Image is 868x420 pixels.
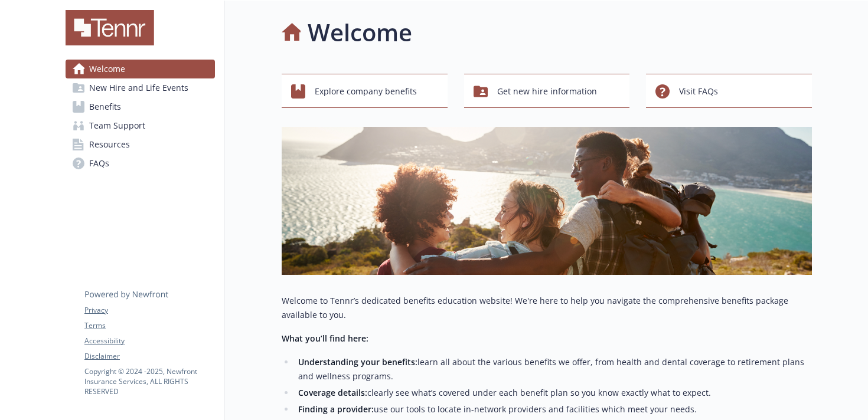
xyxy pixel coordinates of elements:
[89,97,121,116] span: Benefits
[298,403,374,415] strong: Finding a provider:
[464,74,630,108] button: Get new hire information
[89,154,109,173] span: FAQs
[84,366,214,396] p: Copyright © 2024 - 2025 , Newfront Insurance Services, ALL RIGHTS RESERVED
[84,336,214,346] a: Accessibility
[66,97,215,116] a: Benefits
[679,80,718,103] span: Visit FAQs
[66,135,215,154] a: Resources
[89,135,130,154] span: Resources
[84,351,214,362] a: Disclaimer
[66,154,215,173] a: FAQs
[89,78,188,97] span: New Hire and Life Events
[295,355,812,383] li: learn all about the various benefits we offer, from health and dental coverage to retirement plan...
[295,386,812,400] li: clearly see what’s covered under each benefit plan so you know exactly what to expect.
[315,80,417,103] span: Explore company benefits
[497,80,597,103] span: Get new hire information
[66,116,215,135] a: Team Support
[295,402,812,416] li: use our tools to locate in-network providers and facilities which meet your needs.
[282,127,812,275] img: overview page banner
[84,320,214,331] a: Terms
[646,74,812,108] button: Visit FAQs
[89,116,145,135] span: Team Support
[89,60,125,78] span: Welcome
[84,305,214,316] a: Privacy
[298,387,367,398] strong: Coverage details:
[282,74,448,108] button: Explore company benefits
[282,333,368,344] strong: What you’ll find here:
[298,356,417,367] strong: Understanding your benefits:
[308,15,412,50] h1: Welcome
[66,60,215,78] a: Welcome
[66,78,215,97] a: New Hire and Life Events
[282,294,812,322] p: Welcome to Tennr’s dedicated benefits education website! We're here to help you navigate the comp...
